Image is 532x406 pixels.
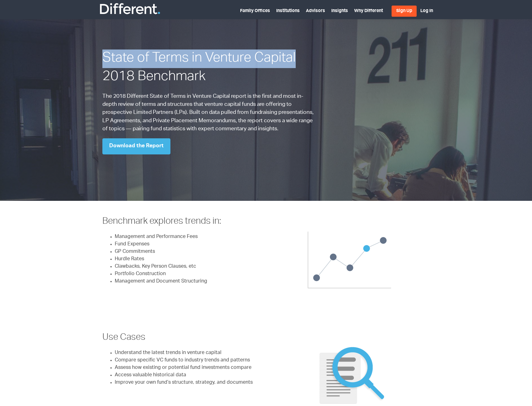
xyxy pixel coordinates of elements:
p: The 2018 Different State of Terms in Venture Capital report is the first and most in-depth review... [102,93,317,133]
a: Institutions [276,9,300,13]
li: Understand the latest trends in venture capital [115,349,261,357]
li: Assess how existing or potential fund investments compare [115,364,261,372]
img: Different Funds [99,2,161,15]
li: Compare specific VC funds to industry trends and patterns [115,357,261,364]
img: BenchmarkDots - 2 [304,216,397,306]
a: Advisors [306,9,325,13]
a: Insights [331,9,348,13]
a: Family Offices [240,9,270,13]
li: GP Commitments [115,248,261,256]
a: Why Different [354,9,383,13]
h3: Use Cases [102,332,261,344]
li: Fund Expenses [115,241,261,248]
li: Management and Performance Fees [115,233,261,241]
li: Improve your own fund’s structure, strategy, and documents [115,379,261,387]
li: Hurdle Rates [115,256,261,263]
li: Access valuable historical data [115,372,261,379]
h1: State of Terms in Venture Capital 2018 Benchmark [102,50,317,87]
a: Download the Report [102,138,170,155]
li: Management and Document Structuring [115,278,261,285]
li: Portfolio Construction [115,270,261,278]
li: Clawbacks, Key Person Clauses, etc [115,263,261,270]
h3: Benchmark explores trends in: [102,216,261,228]
a: Sign Up [392,6,417,17]
a: Log In [420,9,433,13]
